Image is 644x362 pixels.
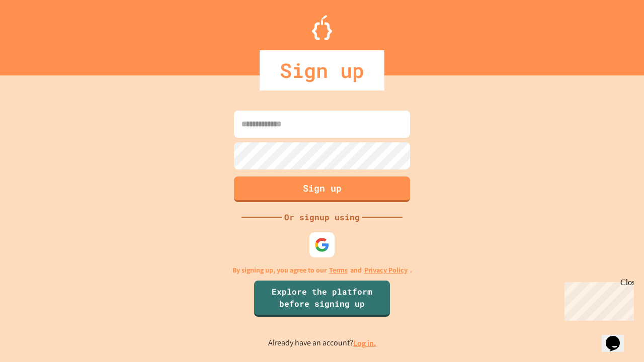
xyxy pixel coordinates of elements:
[260,50,384,90] div: Sign up
[329,265,348,276] a: Terms
[268,337,376,349] p: Already have an account?
[232,265,412,276] p: By signing up, you agree to our and .
[353,338,376,348] a: Log in.
[234,176,410,202] button: Sign up
[560,278,634,321] iframe: chat widget
[254,281,390,317] a: Explore the platform before signing up
[314,237,330,252] img: google-icon.svg
[312,15,332,40] img: Logo.svg
[282,211,362,223] div: Or signup using
[602,322,634,352] iframe: chat widget
[364,265,408,276] a: Privacy Policy
[4,4,69,64] div: Chat with us now!Close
